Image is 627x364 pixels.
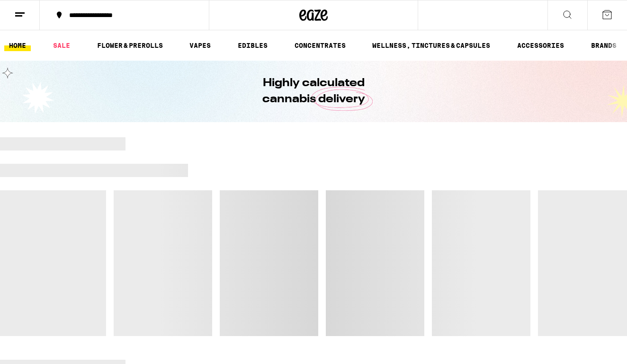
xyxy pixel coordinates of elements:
[185,40,215,51] a: VAPES
[48,40,75,51] a: SALE
[235,75,392,107] h1: Highly calculated cannabis delivery
[233,40,272,51] a: EDIBLES
[367,40,495,51] a: WELLNESS, TINCTURES & CAPSULES
[512,40,569,51] a: ACCESSORIES
[586,40,621,51] a: BRANDS
[290,40,350,51] a: CONCENTRATES
[92,40,168,51] a: FLOWER & PREROLLS
[4,40,31,51] a: HOME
